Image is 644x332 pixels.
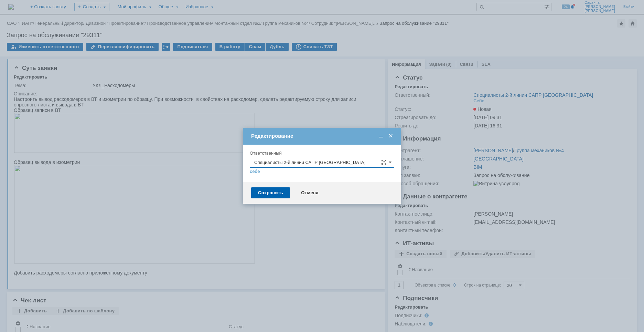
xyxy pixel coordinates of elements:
[251,133,394,139] div: Редактирование
[250,169,260,174] a: себе
[381,159,387,165] span: Сложная форма
[387,133,394,139] span: Закрыть
[378,133,385,139] span: Свернуть (Ctrl + M)
[250,151,393,155] div: Ответственный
